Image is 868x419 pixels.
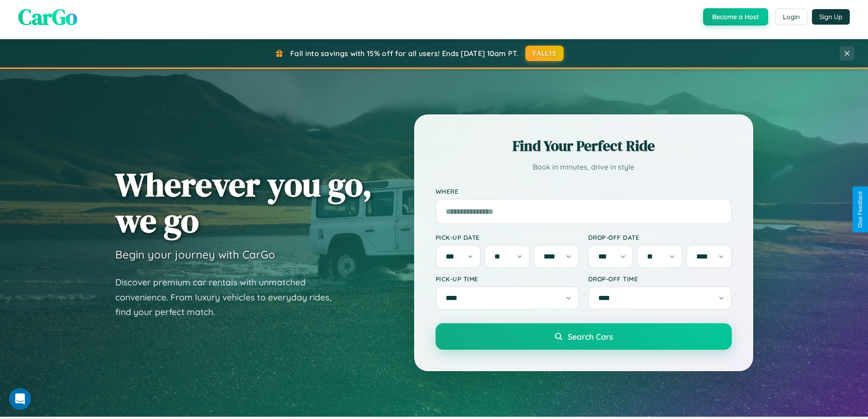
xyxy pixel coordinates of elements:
h3: Begin your journey with CarGo [115,248,275,261]
button: Search Cars [436,323,732,350]
p: Book in minutes, drive in style [436,160,732,174]
label: Pick-up Date [436,233,579,241]
h2: Find Your Perfect Ride [436,136,732,156]
div: Give Feedback [857,191,863,228]
button: FALL15 [525,46,564,61]
label: Drop-off Time [588,275,732,283]
h1: Wherever you go, we go [115,166,372,238]
label: Where [436,187,732,195]
label: Pick-up Time [436,275,579,283]
span: Fall into savings with 15% off for all users! Ends [DATE] 10am PT. [290,49,519,58]
p: Discover premium car rentals with unmatched convenience. From luxury vehicles to everyday rides, ... [115,275,343,320]
label: Drop-off Date [588,233,732,241]
iframe: Intercom live chat [9,388,31,410]
button: Sign Up [812,9,850,25]
span: CarGo [18,2,77,32]
span: Search Cars [568,331,613,341]
button: Become a Host [703,8,768,26]
button: Login [775,9,807,25]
